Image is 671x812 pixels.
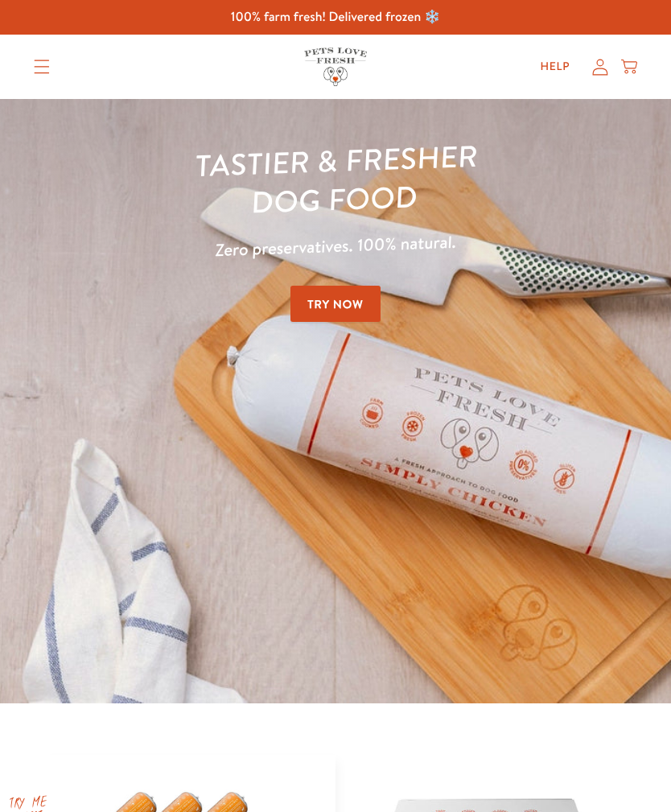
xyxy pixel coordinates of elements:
a: Help [528,51,583,83]
h1: Tastier & fresher dog food [31,131,640,229]
img: Pets Love Fresh [304,47,367,85]
p: Zero preservatives. 100% natural. [33,221,638,271]
summary: Translation missing: en.sections.header.menu [21,47,63,87]
a: Try Now [290,286,381,322]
